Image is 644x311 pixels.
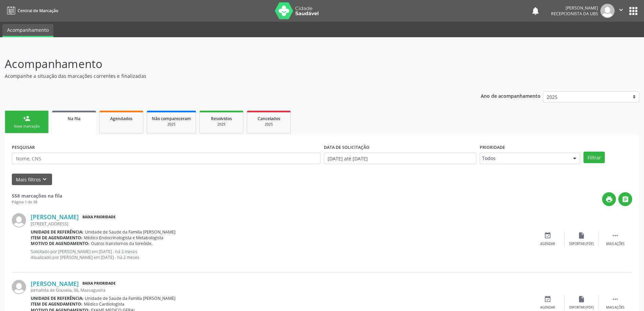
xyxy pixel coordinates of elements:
[615,4,627,18] button: 
[606,305,624,310] div: Mais ações
[551,11,598,17] span: Recepcionista da UBS
[152,116,191,121] span: Não compareceram
[110,116,133,121] span: Agendados
[481,91,541,100] p: Ano de acompanhamento
[12,199,62,205] div: Página 1 de 38
[602,192,616,206] button: print
[211,116,232,121] span: Resolvidos
[578,232,585,239] i: insert_drive_file
[612,232,619,239] i: 
[482,155,566,162] span: Todos
[10,124,44,129] div: Nova marcação
[5,72,449,80] p: Acompanhe a situação das marcações correntes e finalizadas
[84,301,124,307] span: Médico Cardiologista
[480,142,505,153] label: Prioridade
[152,122,191,127] div: 2025
[31,221,531,227] div: [STREET_ADDRESS]
[12,142,35,153] label: PESQUISAR
[5,5,58,16] a: Central de Marcação
[252,122,286,127] div: 2025
[85,295,175,301] span: Unidade de Saude da Familia [PERSON_NAME]
[531,6,540,16] button: notifications
[583,152,605,163] button: Filtrar
[12,213,26,227] img: img
[540,305,555,310] div: Agendar
[205,122,238,127] div: 2025
[85,229,175,235] span: Unidade de Saude da Familia [PERSON_NAME]
[68,116,80,121] span: Na fila
[540,242,555,246] div: Agendar
[12,193,62,199] strong: 558 marcações na fila
[31,280,79,287] a: [PERSON_NAME]
[31,213,79,221] a: [PERSON_NAME]
[627,5,639,17] button: apps
[5,55,449,72] p: Acompanhamento
[84,235,163,241] span: Médico Endocrinologista e Metabologista
[622,196,629,203] i: 
[544,295,551,303] i: event_available
[324,142,369,153] label: DATA DE SOLICITAÇÃO
[569,242,594,246] div: Exportar (PDF)
[31,301,82,307] b: Item de agendamento:
[12,174,52,185] button: Mais filtroskeyboard_arrow_down
[605,196,613,203] i: print
[31,295,84,301] b: Unidade de referência:
[544,232,551,239] i: event_available
[258,116,280,121] span: Cancelados
[23,115,30,122] div: person_add
[31,287,531,293] div: Jornalista de Gouveia, 06, Massagueira
[81,214,117,221] span: Baixa Prioridade
[578,295,585,303] i: insert_drive_file
[31,235,82,241] b: Item de agendamento:
[18,8,58,14] span: Central de Marcação
[41,176,48,183] i: keyboard_arrow_down
[617,6,625,14] i: 
[81,280,117,287] span: Baixa Prioridade
[31,229,84,235] b: Unidade de referência:
[31,241,90,246] b: Motivo de agendamento:
[606,242,624,246] div: Mais ações
[569,305,594,310] div: Exportar (PDF)
[618,192,632,206] button: 
[91,241,152,246] span: Outros transtornos da toreóide.
[12,280,26,294] img: img
[551,5,598,11] div: [PERSON_NAME]
[31,249,531,260] p: Solicitado por [PERSON_NAME] em [DATE] - há 2 meses Atualizado por [PERSON_NAME] em [DATE] - há 2...
[600,4,615,18] img: img
[12,153,320,164] input: Nome, CNS
[612,295,619,303] i: 
[2,24,53,37] a: Acompanhamento
[324,153,476,164] input: Selecione um intervalo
